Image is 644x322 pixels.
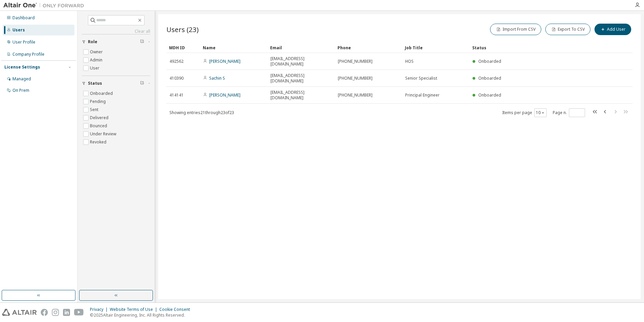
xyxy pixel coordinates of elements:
span: [PHONE_NUMBER] [338,92,373,98]
span: Onboarded [478,75,501,81]
div: Email [270,42,332,53]
div: Dashboard [12,15,35,21]
a: [PERSON_NAME] [209,58,240,64]
span: Onboarded [478,58,501,64]
span: HOS [405,59,414,64]
span: [PHONE_NUMBER] [338,59,373,64]
div: Status [472,42,598,53]
div: MDH ID [169,42,197,53]
button: 10 [536,110,545,115]
img: Altair One [3,2,88,9]
label: Pending [90,98,107,106]
p: © 2025 Altair Engineering, Inc. All Rights Reserved. [90,312,194,318]
span: Page n. [553,108,585,117]
a: [PERSON_NAME] [209,92,240,98]
div: Privacy [90,307,110,312]
span: Role [88,39,97,45]
span: Showing entries 21 through 23 of 23 [169,110,234,115]
span: 410390 [169,76,184,81]
button: Role [82,34,150,49]
span: Clear filter [140,81,144,86]
div: On Prem [12,88,29,93]
div: Users [12,27,25,33]
span: Status [88,81,102,86]
div: Managed [12,76,31,82]
span: [PHONE_NUMBER] [338,76,373,81]
span: [EMAIL_ADDRESS][DOMAIN_NAME] [270,56,332,67]
span: Clear filter [140,39,144,45]
span: Senior Specialist [405,76,437,81]
span: Principal Engineer [405,92,440,98]
button: Export To CSV [545,24,590,35]
label: Under Review [90,130,118,138]
label: Delivered [90,114,110,122]
img: youtube.svg [74,309,84,316]
button: Import From CSV [490,24,541,35]
div: Company Profile [12,52,44,57]
img: linkedin.svg [63,309,70,316]
img: facebook.svg [41,309,48,316]
label: User [90,64,101,72]
span: [EMAIL_ADDRESS][DOMAIN_NAME] [270,90,332,101]
label: Revoked [90,138,108,146]
span: Onboarded [478,92,501,98]
div: Cookie Consent [159,307,194,312]
div: Website Terms of Use [110,307,159,312]
button: Add User [594,24,631,35]
div: Name [203,42,265,53]
span: 492562 [169,59,184,64]
a: Clear all [82,29,150,34]
div: Phone [337,42,399,53]
span: Users (23) [166,25,199,34]
label: Owner [90,48,104,56]
a: Sachin S [209,75,225,81]
img: instagram.svg [52,309,59,316]
span: 414141 [169,92,184,98]
label: Sent [90,106,100,114]
div: License Settings [4,64,40,70]
span: Items per page [502,108,547,117]
label: Onboarded [90,89,114,98]
button: Status [82,76,150,91]
div: User Profile [12,39,35,45]
span: [EMAIL_ADDRESS][DOMAIN_NAME] [270,73,332,84]
label: Bounced [90,122,108,130]
label: Admin [90,56,104,64]
img: altair_logo.svg [2,309,37,316]
div: Job Title [405,42,467,53]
